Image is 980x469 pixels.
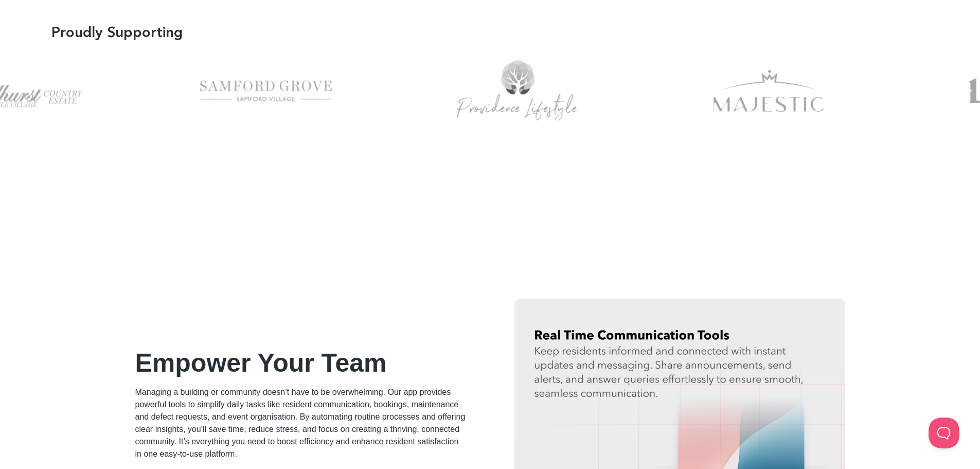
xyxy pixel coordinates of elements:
div: Previous slide [5,85,15,96]
h2: Empower Your Team [135,350,466,376]
iframe: Toggle Customer Support [929,418,959,448]
div: Providence [404,49,630,132]
p: Managing a building or community doesn’t have to be overwhelming. Our app provides powerful tools... [135,386,466,460]
div: 1 / 14 [153,49,379,132]
div: 3 / 14 [656,49,882,132]
div: Majestic [656,49,882,132]
div: Next slide [965,85,975,96]
h3: Proudly Supporting [51,25,183,40]
div: 2 / 14 [404,49,630,132]
div: Samford Grove [153,49,379,132]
